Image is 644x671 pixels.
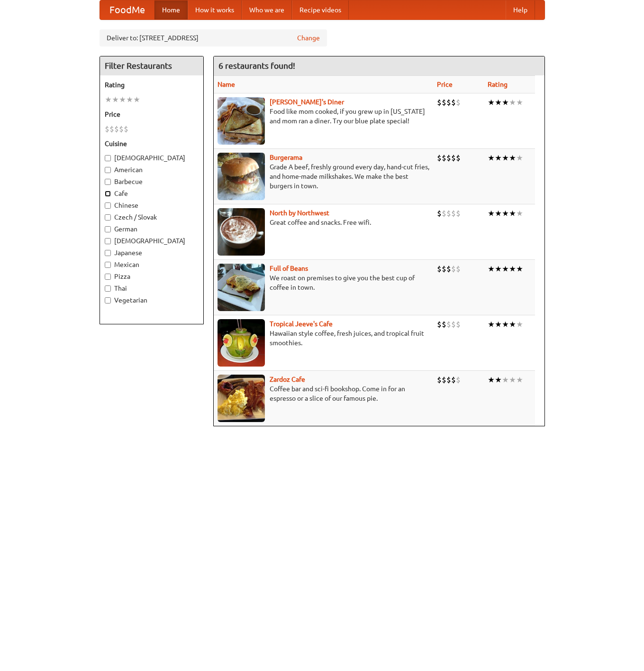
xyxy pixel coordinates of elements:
[105,155,111,161] input: [DEMOGRAPHIC_DATA]
[502,153,509,163] li: ★
[446,264,451,274] li: $
[509,375,516,385] li: ★
[105,201,199,210] label: Chinese
[109,124,114,134] li: $
[442,153,446,163] li: $
[218,264,265,311] img: beans.jpg
[105,202,111,209] input: Chinese
[105,284,199,293] label: Thai
[133,94,140,105] li: ★
[270,320,333,328] a: Tropical Jeeve's Cafe
[437,97,442,108] li: $
[495,208,502,219] li: ★
[495,153,502,163] li: ★
[451,264,456,274] li: $
[442,319,446,330] li: $
[218,329,429,348] p: Hawaiian style coffee, fresh juices, and tropical fruit smoothies.
[509,264,516,274] li: ★
[488,153,495,163] li: ★
[114,124,119,134] li: $
[442,208,446,219] li: $
[446,208,451,219] li: $
[218,384,429,403] p: Coffee bar and sci-fi bookshop. Come in for an espresso or a slice of our famous pie.
[105,262,111,268] input: Mexican
[105,250,111,256] input: Japanese
[270,98,344,106] a: [PERSON_NAME]'s Diner
[506,0,535,19] a: Help
[442,97,446,108] li: $
[516,264,523,274] li: ★
[502,319,509,330] li: ★
[451,319,456,330] li: $
[437,208,442,219] li: $
[105,189,199,198] label: Cafe
[242,0,292,19] a: Who we are
[105,272,199,281] label: Pizza
[105,285,111,292] input: Thai
[126,94,133,105] li: ★
[488,319,495,330] li: ★
[105,214,111,221] input: Czech / Slovak
[105,177,199,186] label: Barbecue
[105,167,111,173] input: American
[105,110,199,119] h5: Price
[509,319,516,330] li: ★
[100,29,327,46] div: Deliver to: [STREET_ADDRESS]
[218,153,265,200] img: burgerama.jpg
[516,153,523,163] li: ★
[488,208,495,219] li: ★
[509,208,516,219] li: ★
[105,224,199,234] label: German
[451,97,456,108] li: $
[456,208,461,219] li: $
[218,218,429,227] p: Great coffee and snacks. Free wifi.
[218,375,265,422] img: zardoz.jpg
[516,319,523,330] li: ★
[119,124,124,134] li: $
[270,376,305,383] a: Zardoz Cafe
[105,191,111,197] input: Cafe
[495,375,502,385] li: ★
[456,264,461,274] li: $
[270,265,308,272] a: Full of Beans
[516,375,523,385] li: ★
[105,248,199,257] label: Japanese
[451,153,456,163] li: $
[451,375,456,385] li: $
[495,264,502,274] li: ★
[437,264,442,274] li: $
[218,208,265,256] img: north.jpg
[100,0,154,19] a: FoodMe
[218,61,295,70] ng-pluralize: 6 restaurants found!
[451,208,456,219] li: $
[105,179,111,185] input: Barbecue
[437,81,453,88] a: Price
[218,97,265,145] img: sallys.jpg
[516,208,523,219] li: ★
[218,162,429,191] p: Grade A beef, freshly ground every day, hand-cut fries, and home-made milkshakes. We make the bes...
[105,212,199,222] label: Czech / Slovak
[488,97,495,108] li: ★
[105,226,111,232] input: German
[488,264,495,274] li: ★
[105,297,111,303] input: Vegetarian
[154,0,188,19] a: Home
[446,319,451,330] li: $
[502,208,509,219] li: ★
[502,375,509,385] li: ★
[105,236,199,246] label: [DEMOGRAPHIC_DATA]
[437,375,442,385] li: $
[105,260,199,269] label: Mexican
[502,97,509,108] li: ★
[270,154,302,161] a: Burgerama
[297,33,320,43] a: Change
[270,209,329,217] a: North by Northwest
[105,165,199,175] label: American
[218,319,265,367] img: jeeves.jpg
[456,319,461,330] li: $
[105,274,111,280] input: Pizza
